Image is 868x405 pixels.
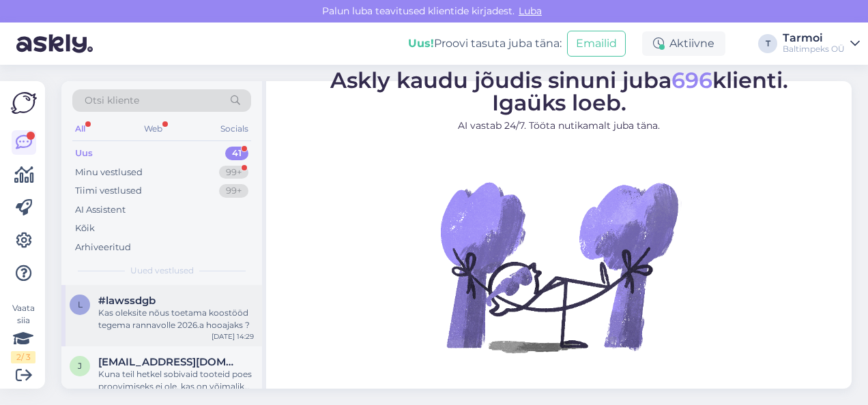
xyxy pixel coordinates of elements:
span: #lawssdgb [98,295,156,307]
span: l [78,299,83,310]
div: Baltimpeks OÜ [783,44,845,55]
span: Askly kaudu jõudis sinuni juba klienti. Igaüks loeb. [330,67,788,116]
span: johannamartin.j@gmail.com [98,356,240,368]
div: 41 [225,147,248,160]
div: Minu vestlused [75,166,143,179]
span: Uued vestlused [130,265,194,277]
div: Uus [75,147,93,160]
div: Aktiivne [642,31,725,56]
div: Kuna teil hetkel sobivaid tooteid poes proovimiseks ei ole, kas on võimalik tellida koju erinevad... [98,368,254,393]
span: Otsi kliente [85,93,139,108]
div: All [72,120,88,138]
div: Web [141,120,165,138]
div: Proovi tasuta juba täna: [408,35,562,52]
a: TarmoiBaltimpeks OÜ [783,33,860,55]
div: Tarmoi [783,33,845,44]
button: Emailid [567,31,626,57]
span: 696 [671,67,712,93]
div: Tiimi vestlused [75,184,142,198]
span: Luba [515,5,546,17]
span: j [78,361,82,371]
div: 99+ [219,184,248,198]
img: Askly Logo [11,92,37,114]
div: Vaata siia [11,302,35,363]
div: [DATE] 14:29 [212,331,254,342]
div: T [758,34,777,53]
b: Uus! [408,37,434,50]
div: Kõik [75,222,95,235]
p: AI vastab 24/7. Tööta nutikamalt juba täna. [330,119,788,133]
div: 99+ [219,166,248,179]
div: Arhiveeritud [75,241,131,254]
div: Kas oleksite nõus toetama koostööd tegema rannavolle 2026.a hooajaks ? [98,307,254,331]
img: No Chat active [436,144,682,389]
div: 2 / 3 [11,351,35,363]
div: AI Assistent [75,203,126,217]
div: Socials [218,120,251,138]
